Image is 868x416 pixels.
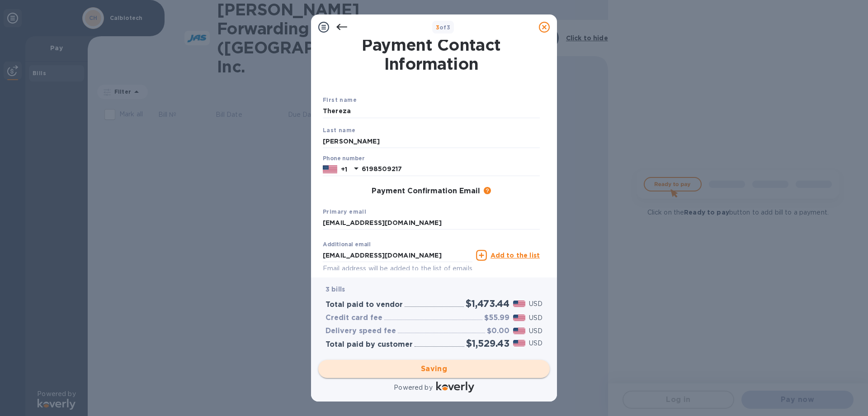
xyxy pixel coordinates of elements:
span: 3 [436,24,439,31]
h3: $55.99 [484,314,509,322]
b: Last name [323,127,356,134]
p: USD [529,326,542,336]
h3: Total paid to vendor [325,301,403,309]
label: Phone number [323,156,364,162]
h3: Total paid by customer [325,340,413,349]
h2: $1,473.44 [466,298,509,309]
u: Add to the list [491,252,540,259]
b: First name [323,96,357,103]
b: of 3 [436,24,451,31]
h3: Payment Confirmation Email [372,187,480,196]
h3: $0.00 [487,327,509,335]
h3: Credit card fee [325,314,382,322]
input: Enter your first name [323,105,540,118]
img: USD [513,340,525,346]
img: USD [513,301,525,307]
b: 3 bills [325,286,345,293]
input: Enter additional email [323,249,472,262]
img: Logo [436,382,474,392]
b: Primary email [323,208,366,215]
h1: Payment Contact Information [323,35,540,73]
h2: $1,529.43 [466,338,509,349]
img: US [323,164,337,174]
img: USD [513,328,525,334]
input: Enter your primary name [323,216,540,230]
p: USD [529,299,542,309]
p: Email address will be added to the list of emails [323,263,472,274]
p: Powered by [394,383,432,392]
p: USD [529,313,542,323]
input: Enter your last name [323,134,540,148]
label: Additional email [323,242,371,248]
img: USD [513,315,525,321]
p: USD [529,339,542,348]
input: Enter your phone number [362,163,540,176]
p: +1 [341,165,347,174]
h3: Delivery speed fee [325,327,396,335]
